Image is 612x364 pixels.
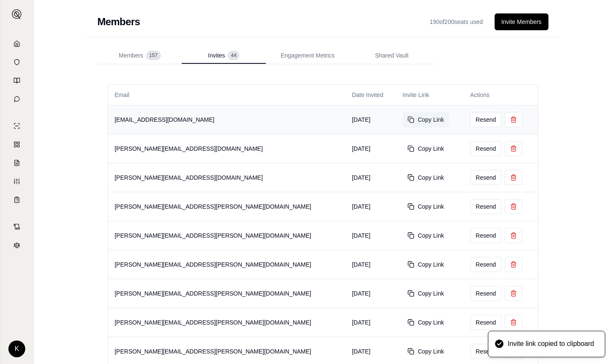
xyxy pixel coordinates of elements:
button: Resend [470,344,501,359]
button: Resend [470,315,501,330]
th: Email [108,85,345,105]
button: Copy Link [403,199,449,214]
td: [PERSON_NAME][EMAIL_ADDRESS][PERSON_NAME][DOMAIN_NAME] [108,250,345,279]
td: [DATE] [345,192,396,221]
a: Policy Comparisons [5,136,28,153]
td: [PERSON_NAME][EMAIL_ADDRESS][DOMAIN_NAME] [108,163,345,192]
button: Copy Link [403,344,449,359]
button: Expand sidebar [8,6,25,23]
th: Invite Link [396,85,464,105]
button: Resend [470,228,501,243]
h2: Members [98,15,140,29]
button: Copy Link [403,257,449,272]
th: Date Invited [345,85,396,105]
span: Shared Vault [375,51,409,60]
a: Chat [5,91,28,107]
th: Actions [464,85,538,105]
td: [PERSON_NAME][EMAIL_ADDRESS][PERSON_NAME][DOMAIN_NAME] [108,308,345,337]
button: Invite Members [495,13,548,30]
a: Custom Report [5,173,28,190]
span: Invites [208,51,225,60]
button: Resend [470,199,501,214]
button: Copy Link [403,112,449,127]
td: [PERSON_NAME][EMAIL_ADDRESS][PERSON_NAME][DOMAIN_NAME] [108,279,345,308]
a: Contract Analysis [5,218,28,235]
a: Legal Search Engine [5,237,28,254]
span: 44 [228,51,239,60]
a: Single Policy [5,118,28,134]
td: [EMAIL_ADDRESS][DOMAIN_NAME] [108,105,345,134]
span: Engagement Metrics [281,51,334,60]
a: Prompt Library [5,72,28,89]
button: Resend [470,112,501,127]
td: [PERSON_NAME][EMAIL_ADDRESS][PERSON_NAME][DOMAIN_NAME] [108,192,345,221]
button: Resend [470,257,501,272]
button: Resend [470,170,501,185]
td: [DATE] [345,163,396,192]
a: Documents Vault [5,54,28,71]
td: [DATE] [345,221,396,250]
td: [PERSON_NAME][EMAIL_ADDRESS][PERSON_NAME][DOMAIN_NAME] [108,221,345,250]
button: Copy Link [403,228,449,243]
div: K [8,340,25,357]
td: [DATE] [345,105,396,134]
a: Coverage Table [5,191,28,208]
button: Copy Link [403,315,449,330]
img: Expand sidebar [12,9,22,19]
a: Home [5,35,28,52]
td: [DATE] [345,250,396,279]
button: Copy Link [403,286,449,301]
td: [DATE] [345,308,396,337]
button: Copy Link [403,170,449,185]
button: Resend [470,286,501,301]
button: Copy Link [403,141,449,156]
td: [DATE] [345,134,396,163]
div: 190 of 200 seats used [425,15,488,29]
td: [DATE] [345,279,396,308]
button: Resend [470,141,501,156]
div: Invite link copied to clipboard [508,340,594,348]
td: [PERSON_NAME][EMAIL_ADDRESS][DOMAIN_NAME] [108,134,345,163]
span: 157 [147,51,160,60]
span: Members [119,51,143,60]
a: Claim Coverage [5,155,28,171]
